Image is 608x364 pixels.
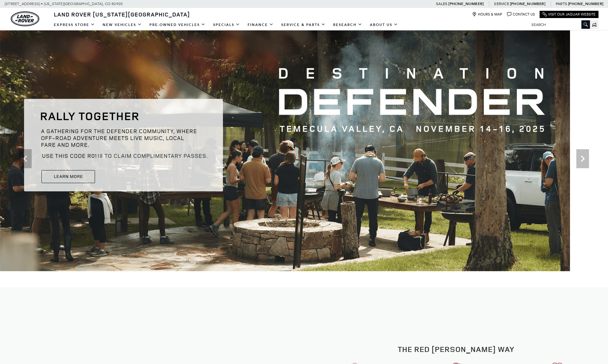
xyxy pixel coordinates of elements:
[309,345,603,353] h2: The Red [PERSON_NAME] Way
[542,12,596,17] a: Visit Our Jaguar Website
[472,12,502,17] a: Hours & Map
[11,11,39,26] img: Land Rover
[50,19,99,30] a: EXPRESS STORE
[54,10,190,18] span: Land Rover [US_STATE][GEOGRAPHIC_DATA]
[556,2,567,6] span: Parts
[448,1,484,6] a: [PHONE_NUMBER]
[366,19,402,30] a: About Us
[11,11,39,26] a: land-rover
[507,12,535,17] a: Contact Us
[277,19,329,30] a: Service & Parts
[329,19,366,30] a: Research
[50,19,402,30] nav: Main Navigation
[436,2,447,6] span: Sales
[527,21,590,29] input: Search
[209,19,244,30] a: Specials
[568,1,603,6] a: [PHONE_NUMBER]
[5,2,123,6] a: [STREET_ADDRESS] • [US_STATE][GEOGRAPHIC_DATA], CO 80905
[510,1,545,6] a: [PHONE_NUMBER]
[99,19,146,30] a: New Vehicles
[494,2,509,6] span: Service
[244,19,277,30] a: Finance
[146,19,209,30] a: Pre-Owned Vehicles
[50,10,194,18] a: Land Rover [US_STATE][GEOGRAPHIC_DATA]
